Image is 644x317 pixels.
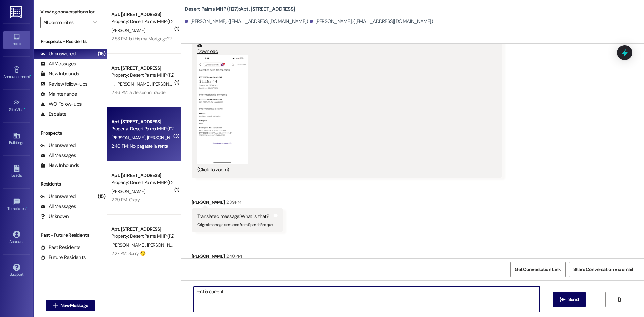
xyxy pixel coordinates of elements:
div: (15) [96,191,107,202]
div: All Messages [40,203,76,210]
div: Apt. [STREET_ADDRESS] [111,65,173,72]
div: 2:53 PM: Is this my Mortgage?? [111,36,171,42]
a: Site Visit • [3,97,30,115]
span: • [26,205,27,210]
div: Maintenance [40,91,77,98]
textarea: rent is curren [194,287,540,312]
div: Escalate [40,111,66,118]
div: (Click to zoom) [197,166,492,173]
i:  [53,303,58,308]
button: Zoom image [197,55,248,164]
div: 2:29 PM: Okay [111,197,140,203]
div: [PERSON_NAME] [192,199,283,208]
a: Leads [3,163,30,181]
span: [PERSON_NAME] [147,135,180,141]
div: Apt. [STREET_ADDRESS] [111,11,173,18]
div: Review follow-ups [40,81,87,88]
div: Apt. [STREET_ADDRESS] [111,172,173,179]
div: Property: Desert Palms MHP (1127) [111,179,173,186]
div: Unanswered [40,193,76,200]
div: Translated message: What is that? [197,213,272,220]
div: [PERSON_NAME]. ([EMAIL_ADDRESS][DOMAIN_NAME]) [185,18,308,25]
div: [PERSON_NAME] [192,253,342,262]
div: Residents [34,180,107,188]
div: Unanswered [40,50,76,57]
label: Viewing conversations for [40,7,100,17]
button: New Message [46,300,95,311]
span: • [24,106,25,111]
div: 2:40 PM: No pagaste la renta [111,143,168,149]
div: 2:40 PM [225,253,241,260]
div: Property: Desert Palms MHP (1127) [111,125,173,133]
i:  [93,20,97,25]
div: Unknown [40,213,69,220]
div: Property: Desert Palms MHP (1127) [111,233,173,240]
img: ResiDesk Logo [10,6,23,18]
div: Property: Desert Palms MHP (1127) [111,18,173,25]
span: [PERSON_NAME] [111,27,145,33]
div: Prospects [34,129,107,137]
div: Property: Desert Palms MHP (1127) [111,72,173,79]
div: New Inbounds [40,70,79,77]
div: Unanswered [40,142,76,149]
i:  [616,297,622,302]
div: [PERSON_NAME]. ([EMAIL_ADDRESS][DOMAIN_NAME]) [310,18,433,25]
div: All Messages [40,152,76,159]
a: Inbox [3,31,30,49]
i:  [560,297,565,302]
span: [PERSON_NAME] [111,135,147,141]
a: Download [197,43,492,55]
div: 2:27 PM: Sorry 😏 [111,250,145,256]
span: H. [PERSON_NAME] [111,81,152,87]
div: (15) [96,49,107,59]
button: Share Conversation via email [569,262,637,277]
span: • [30,73,31,78]
span: [PERSON_NAME] [147,242,182,248]
span: [PERSON_NAME] [111,188,145,194]
span: New Message [60,302,88,309]
span: Get Conversation Link [515,266,561,273]
div: Past + Future Residents [34,232,107,239]
div: Prospects + Residents [34,38,107,45]
div: 2:46 PM: a de ser un fraude [111,89,165,95]
a: Support [3,262,30,280]
div: WO Follow-ups [40,101,82,108]
a: Buildings [3,130,30,148]
span: Send [568,296,579,303]
div: Apt. [STREET_ADDRESS] [111,226,173,233]
button: Get Conversation Link [510,262,565,277]
div: Future Residents [40,254,86,261]
div: All Messages [40,60,76,67]
div: Past Residents [40,244,81,251]
sub: Original message, translated from Spanish : Eso que [197,222,272,227]
input: All communities [43,17,90,28]
span: Share Conversation via email [573,266,633,273]
b: Desert Palms MHP (1127): Apt. [STREET_ADDRESS] [185,6,295,13]
span: [PERSON_NAME] [111,242,147,248]
div: 2:39 PM [225,199,241,206]
div: Apt. [STREET_ADDRESS] [111,118,173,125]
a: Templates • [3,196,30,214]
a: Account [3,229,30,247]
button: Send [553,292,586,307]
div: New Inbounds [40,162,79,169]
span: [PERSON_NAME] [PERSON_NAME] [152,81,220,87]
